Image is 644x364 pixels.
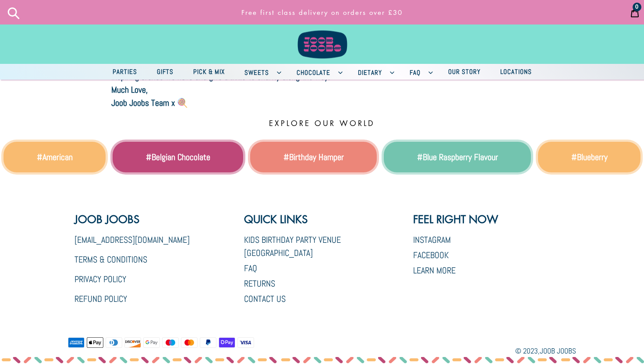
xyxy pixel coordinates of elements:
[111,84,148,95] b: Much Love,
[413,249,449,261] a: Facebook
[148,66,182,78] a: Gifts
[439,66,489,78] a: Our Story
[74,273,126,285] a: Privacy Policy
[74,234,190,245] a: [EMAIL_ADDRESS][DOMAIN_NAME]
[571,151,608,163] a: #Blueberry
[151,4,494,21] p: Free first class delivery on orders over £30
[401,64,437,80] button: FAQ
[152,66,178,77] span: Gifts
[37,151,73,163] a: #American
[349,64,399,80] button: Dietary
[74,293,127,304] a: Refund Policy
[540,346,576,356] a: Joob Joobs
[354,67,386,78] span: Dietary
[240,67,273,78] span: Sweets
[74,213,190,227] p: Joob Joobs
[244,262,257,274] a: FAQ
[146,151,210,163] a: #Belgian Chocolate
[108,66,142,77] span: Parties
[244,293,286,304] a: Contact Us
[405,67,425,78] span: FAQ
[236,64,286,80] button: Sweets
[492,66,541,78] a: Locations
[635,4,639,10] span: 0
[104,66,146,78] a: Parties
[413,213,498,227] p: Feel Right Now
[74,254,147,265] a: Terms & Conditions
[283,151,344,163] a: #Birthday Hamper
[244,234,341,259] a: Kids Birthday Party Venue [GEOGRAPHIC_DATA]
[244,278,275,289] a: Returns
[417,151,498,163] a: #Blue Raspberry Flavour
[184,66,234,78] a: Pick & Mix
[291,4,353,60] img: Joob Joobs
[147,4,497,21] a: Free first class delivery on orders over £30
[111,58,511,82] b: Joob Joobs is founded on co-creation with others, we exist to change confectionery habits from th...
[244,213,400,227] p: Quick links
[496,66,536,77] span: Locations
[515,346,576,356] small: © 2023,
[189,66,229,77] span: Pick & Mix
[413,234,451,245] a: Instagram
[444,66,485,77] span: Our Story
[292,67,335,78] span: Chocolate
[288,64,347,80] button: Chocolate
[413,265,456,276] a: Learn More
[626,1,644,23] a: 0
[111,97,188,108] b: Joob Joobs Team x 🍭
